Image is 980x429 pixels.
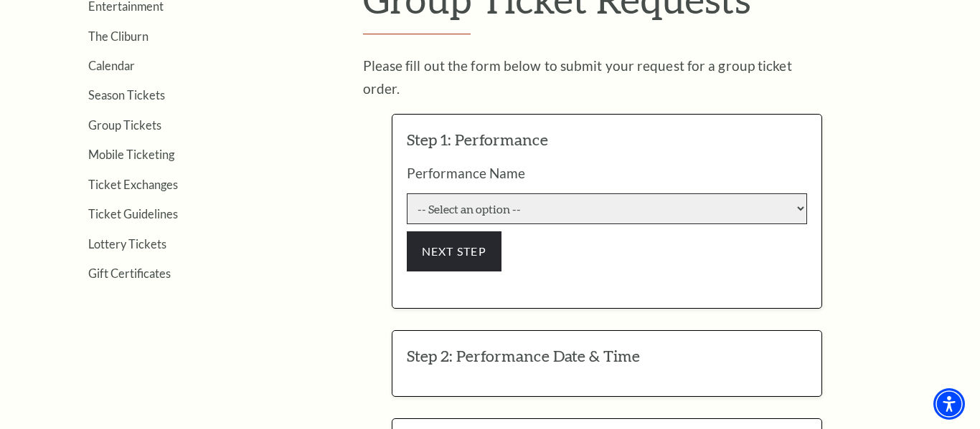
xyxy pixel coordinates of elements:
[933,388,965,420] div: Accessibility Menu
[363,54,829,100] p: Please fill out the form below to submit your request for a group ticket order.
[407,129,807,151] h3: Step 1: Performance
[407,345,807,367] h3: Step 2: Performance Date & Time
[88,148,174,161] a: Mobile Ticketing
[88,178,178,191] a: Ticket Exchanges
[88,266,171,280] a: Gift Certificates
[88,118,161,132] a: Group Tickets
[88,29,149,43] a: The Cliburn
[88,207,178,221] a: Ticket Guidelines
[88,88,165,102] a: Season Tickets
[88,59,135,72] a: Calendar
[88,237,166,251] a: Lottery Tickets
[407,165,525,181] label: Performance Name
[407,231,502,271] button: NEXT STEP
